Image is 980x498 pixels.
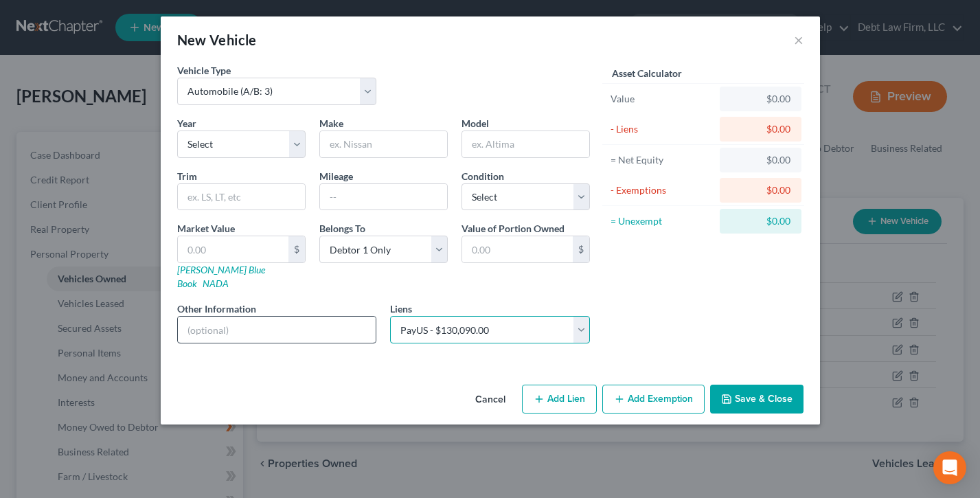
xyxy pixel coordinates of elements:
[177,116,196,131] label: Year
[319,169,353,183] label: Mileage
[177,221,235,236] label: Market Value
[461,169,504,183] label: Condition
[177,264,265,289] a: [PERSON_NAME] Blue Book
[710,385,804,414] button: Save & Close
[177,63,231,78] label: Vehicle Type
[177,169,197,183] label: Trim
[319,223,365,234] span: Belongs To
[611,122,714,136] div: - Liens
[462,131,589,157] input: ex. Altima
[177,30,257,49] div: New Vehicle
[522,385,597,414] button: Add Lien
[178,317,376,343] input: (optional)
[319,117,343,129] span: Make
[461,221,565,236] label: Value of Portion Owned
[731,183,790,197] div: $0.00
[461,116,489,131] label: Model
[731,153,790,167] div: $0.00
[203,278,229,289] a: NADA
[320,184,447,210] input: --
[731,92,790,106] div: $0.00
[462,236,573,262] input: 0.00
[178,184,305,210] input: ex. LS, LT, etc
[933,451,966,484] div: Open Intercom Messenger
[288,236,305,262] div: $
[611,183,714,197] div: - Exemptions
[178,236,288,262] input: 0.00
[731,122,790,136] div: $0.00
[611,92,714,106] div: Value
[177,302,256,316] label: Other Information
[573,236,589,262] div: $
[320,131,447,157] input: ex. Nissan
[464,386,516,414] button: Cancel
[612,66,682,80] label: Asset Calculator
[611,214,714,228] div: = Unexempt
[611,153,714,167] div: = Net Equity
[602,385,705,414] button: Add Exemption
[731,214,790,228] div: $0.00
[794,32,804,48] button: ×
[390,302,412,316] label: Liens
